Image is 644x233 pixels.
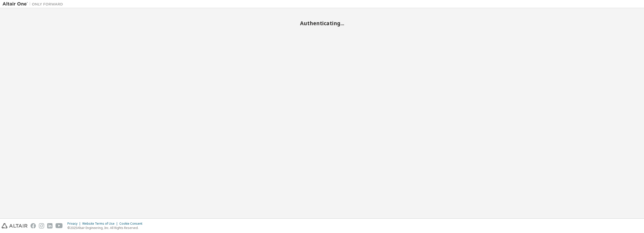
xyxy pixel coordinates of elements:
div: Website Terms of Use [82,222,119,226]
div: Privacy [67,222,82,226]
div: Cookie Consent [119,222,145,226]
img: linkedin.svg [47,223,52,228]
h2: Authenticating... [3,20,641,26]
img: altair_logo.svg [2,223,28,228]
img: Altair One [3,2,66,7]
img: facebook.svg [31,223,36,228]
img: youtube.svg [56,223,63,228]
img: instagram.svg [39,223,44,228]
p: © 2025 Altair Engineering, Inc. All Rights Reserved. [67,226,145,230]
